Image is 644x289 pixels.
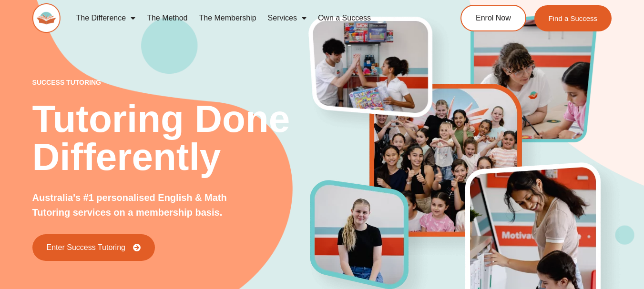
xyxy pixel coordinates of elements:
[70,7,427,29] nav: Menu
[312,7,377,29] a: Own a Success
[194,7,262,29] a: The Membership
[549,15,598,22] span: Find a Success
[262,7,312,29] a: Services
[70,7,141,29] a: The Difference
[141,7,193,29] a: The Method
[47,244,125,251] span: Enter Success Tutoring
[32,79,311,86] p: success tutoring
[32,234,155,261] a: Enter Success Tutoring
[32,100,311,176] h2: Tutoring Done Differently
[476,14,511,22] span: Enrol Now
[534,5,612,31] a: Find a Success
[32,190,235,220] p: Australia's #1 personalised English & Math Tutoring services on a membership basis.
[460,5,526,31] a: Enrol Now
